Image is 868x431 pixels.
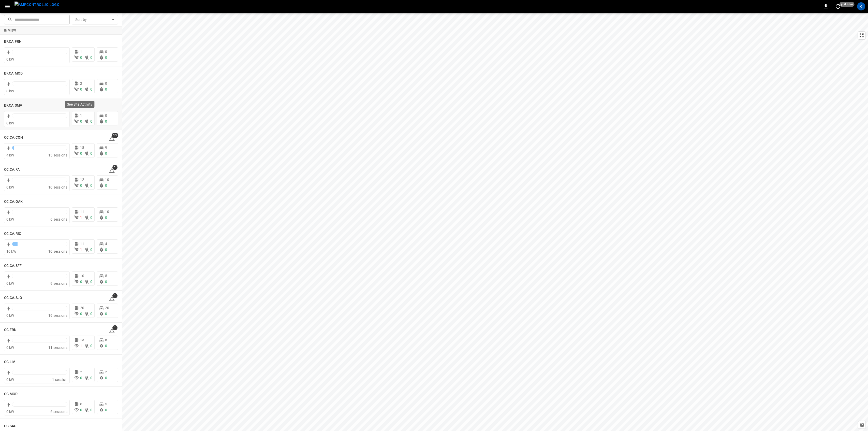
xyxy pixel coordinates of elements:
[834,2,842,10] button: set refresh interval
[48,185,67,189] span: 10 sessions
[857,2,865,10] div: profile-icon
[48,313,67,318] span: 19 sessions
[6,313,14,318] span: 0 kW
[105,119,107,123] span: 0
[105,312,107,316] span: 0
[80,113,82,118] span: 1
[80,280,82,284] span: 0
[6,281,14,285] span: 0 kW
[48,249,67,253] span: 10 sessions
[105,50,107,54] span: 0
[105,242,107,246] span: 4
[80,81,82,85] span: 2
[80,306,84,310] span: 20
[4,71,23,76] h6: BF.CA.MOD
[4,295,22,301] h6: CC.CA.SJO
[105,344,107,348] span: 0
[80,183,82,188] span: 0
[112,165,117,170] span: 1
[80,402,82,406] span: 6
[90,376,92,380] span: 0
[6,57,14,61] span: 0 kW
[112,293,117,298] span: 1
[4,135,23,140] h6: CC.CA.CON
[80,312,82,316] span: 0
[67,102,92,107] p: See Site Activity
[80,338,84,342] span: 13
[90,215,92,220] span: 0
[80,344,82,348] span: 1
[4,231,21,237] h6: CC.CA.RIC
[80,178,84,182] span: 12
[105,55,107,60] span: 0
[6,378,14,382] span: 0 kW
[6,410,14,414] span: 0 kW
[105,113,107,118] span: 0
[6,217,14,221] span: 0 kW
[6,153,14,157] span: 4 kW
[4,39,22,45] h6: BF.CA.FRN
[90,312,92,316] span: 0
[4,263,22,269] h6: CC.CA.SFF
[14,2,60,8] img: ampcontrol.io logo
[90,183,92,188] span: 0
[105,146,107,150] span: 9
[105,306,109,310] span: 20
[80,119,82,123] span: 0
[80,274,84,278] span: 10
[105,376,107,380] span: 0
[105,338,107,342] span: 8
[4,29,16,32] strong: In View
[105,183,107,188] span: 0
[112,133,118,138] span: 13
[4,199,23,205] h6: CC.CA.OAK
[105,151,107,155] span: 0
[112,325,117,330] span: 1
[90,408,92,412] span: 0
[80,146,84,150] span: 18
[48,346,67,350] span: 11 sessions
[80,242,84,246] span: 11
[105,280,107,284] span: 0
[105,87,107,91] span: 0
[6,121,14,125] span: 0 kW
[105,215,107,220] span: 0
[105,402,107,406] span: 5
[80,55,82,60] span: 0
[90,248,92,252] span: 0
[80,408,82,412] span: 0
[4,391,18,397] h6: CC.MOD
[50,410,67,414] span: 6 sessions
[80,248,82,252] span: 1
[6,249,16,253] span: 10 kW
[6,185,14,189] span: 0 kW
[90,344,92,348] span: 0
[48,153,67,157] span: 15 sessions
[80,151,82,155] span: 0
[105,81,107,85] span: 0
[90,55,92,60] span: 0
[105,210,109,214] span: 10
[105,274,107,278] span: 5
[90,280,92,284] span: 0
[90,87,92,91] span: 0
[80,370,82,374] span: 2
[52,378,67,382] span: 1 session
[105,178,109,182] span: 10
[105,408,107,412] span: 0
[80,215,82,220] span: 1
[6,89,14,93] span: 0 kW
[90,119,92,123] span: 0
[4,103,22,108] h6: BF.CA.SMV
[105,370,107,374] span: 2
[4,423,17,429] h6: CC.SAC
[105,248,107,252] span: 0
[90,151,92,155] span: 0
[840,2,855,7] span: just now
[80,210,84,214] span: 11
[50,217,67,221] span: 6 sessions
[80,50,82,54] span: 1
[50,281,67,285] span: 9 sessions
[80,87,82,91] span: 0
[4,359,15,365] h6: CC.LIV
